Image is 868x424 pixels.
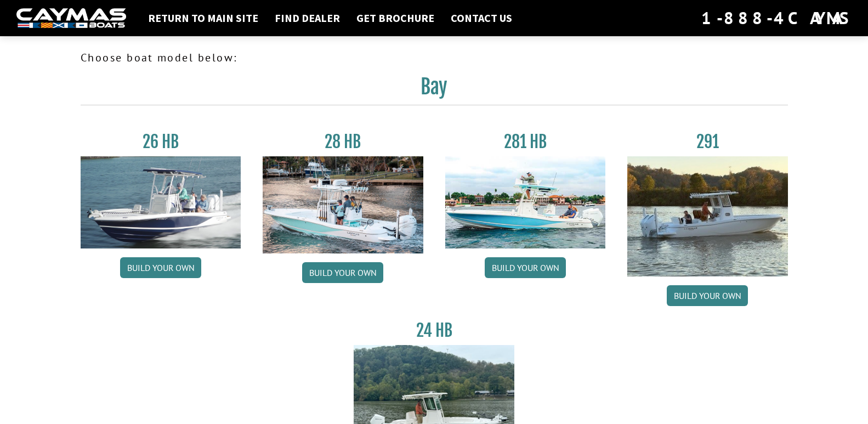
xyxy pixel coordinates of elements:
[354,320,514,341] h3: 24 HB
[120,257,201,278] a: Build your own
[701,6,852,30] div: 1-888-4CAYMAS
[263,156,423,253] img: 28_hb_thumbnail_for_caymas_connect.jpg
[667,285,748,306] a: Build your own
[485,257,566,278] a: Build your own
[263,132,423,152] h3: 28 HB
[627,156,788,276] img: 291_Thumbnail.jpg
[16,8,126,29] img: white-logo-c9c8dbefe5ff5ceceb0f0178aa75bf4bb51f6bca0971e226c86eb53dfe498488.png
[445,132,606,152] h3: 281 HB
[81,156,241,248] img: 26_new_photo_resized.jpg
[81,75,788,105] h2: Bay
[351,11,440,25] a: Get Brochure
[445,11,518,25] a: Contact Us
[627,132,788,152] h3: 291
[81,132,241,152] h3: 26 HB
[269,11,345,25] a: Find Dealer
[143,11,264,25] a: Return to main site
[302,262,383,283] a: Build your own
[445,156,606,248] img: 28-hb-twin.jpg
[81,49,788,66] p: Choose boat model below:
